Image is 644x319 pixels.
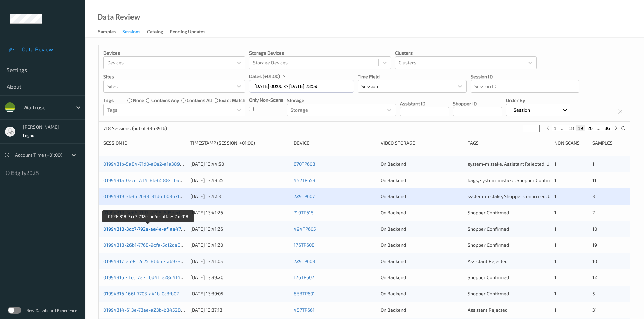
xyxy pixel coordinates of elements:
[592,210,595,215] span: 2
[592,274,597,280] span: 12
[294,274,314,280] a: 176TP607
[147,28,163,37] div: Catalog
[468,291,509,296] span: Shopper Confirmed
[381,307,463,313] div: On Backend
[103,274,194,280] a: 01994316-4fcc-7ef4-bd41-e28d4f412268
[97,14,140,20] div: Data Review
[190,258,289,265] div: [DATE] 13:41:05
[103,291,193,296] a: 01994316-166f-7703-a41b-0c3fb025dd4d
[468,274,509,280] span: Shopper Confirmed
[103,140,186,147] div: Session ID
[358,73,467,80] p: Time Field
[103,193,195,199] a: 01994319-3b3b-7b38-81d6-b08671955e7c
[287,97,396,104] p: Storage
[190,209,289,216] div: [DATE] 13:41:26
[190,193,289,200] div: [DATE] 13:42:31
[133,97,144,104] label: none
[103,125,167,132] p: 718 Sessions (out of 3863916)
[294,140,376,147] div: Device
[219,97,245,104] label: exact match
[592,291,595,296] span: 5
[381,290,463,297] div: On Backend
[122,27,147,37] a: Sessions
[468,161,581,167] span: system-mistake, Assistant Rejected, Unusual-Activity
[249,50,391,56] p: Storage Devices
[103,97,114,104] p: Tags
[554,242,556,248] span: 1
[381,242,463,248] div: On Backend
[468,177,595,183] span: bags, system-mistake, Shopper Confirmed, Unusual-Activity
[103,50,245,56] p: Devices
[381,225,463,232] div: On Backend
[294,258,315,264] a: 729TP608
[602,125,612,131] button: 36
[592,140,625,147] div: Samples
[471,73,579,80] p: Session ID
[554,274,556,280] span: 1
[190,242,289,248] div: [DATE] 13:41:20
[249,73,280,80] p: dates (+01:00)
[468,307,508,313] span: Assistant Rejected
[554,307,556,313] span: 1
[554,291,556,296] span: 1
[103,210,195,215] a: 01994318-3e66-7197-a298-6d5ded716bc6
[576,125,586,131] button: 19
[190,225,289,232] div: [DATE] 13:41:26
[190,177,289,184] div: [DATE] 13:43:25
[294,210,314,215] a: 719TP615
[592,161,594,167] span: 1
[592,307,597,313] span: 31
[294,226,316,232] a: 494TP605
[381,140,463,147] div: Video Storage
[381,274,463,281] div: On Backend
[595,125,603,131] button: ...
[187,97,212,104] label: contains all
[381,177,463,184] div: On Backend
[381,193,463,200] div: On Backend
[103,307,195,313] a: 01994314-613e-73ae-a23b-b84528fa5f24
[468,210,509,215] span: Shopper Confirmed
[468,258,508,264] span: Assistant Rejected
[381,258,463,265] div: On Backend
[170,28,205,37] div: Pending Updates
[554,161,556,167] span: 1
[511,107,532,113] p: Session
[103,258,196,264] a: 01994317-eb94-7e75-866b-4a6933c7c9d0
[592,258,597,264] span: 10
[294,161,315,167] a: 670TP608
[103,226,194,232] a: 01994318-3cc7-792e-ae4e-af1ae47ae918
[98,27,122,37] a: Samples
[554,140,587,147] div: Non Scans
[147,27,170,37] a: Catalog
[592,226,597,232] span: 10
[170,27,212,37] a: Pending Updates
[103,177,196,183] a: 0199431a-0ece-7cf4-8b32-8841bae2a344
[400,100,449,107] p: Assistant ID
[381,161,463,167] div: On Backend
[294,193,315,199] a: 729TP607
[453,100,502,107] p: Shopper ID
[554,193,556,199] span: 1
[395,50,537,56] p: Clusters
[468,242,509,248] span: Shopper Confirmed
[506,97,571,104] p: Order By
[552,125,559,131] button: 1
[554,258,556,264] span: 1
[151,97,179,104] label: contains any
[468,193,583,199] span: system-mistake, Shopper Confirmed, Unusual-Activity
[592,193,595,199] span: 3
[98,28,116,37] div: Samples
[103,161,196,167] a: 0199431b-5a84-71d0-a0e2-a1a389c8a022
[381,209,463,216] div: On Backend
[468,140,550,147] div: Tags
[558,125,567,131] button: ...
[554,226,556,232] span: 1
[249,97,283,103] p: Only Non-Scans
[190,290,289,297] div: [DATE] 13:39:05
[103,242,195,248] a: 01994318-26b1-7768-9cfa-5c12de88e805
[294,177,315,183] a: 457TP653
[468,226,509,232] span: Shopper Confirmed
[190,161,289,167] div: [DATE] 13:44:50
[190,274,289,281] div: [DATE] 13:39:20
[294,307,315,313] a: 457TP661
